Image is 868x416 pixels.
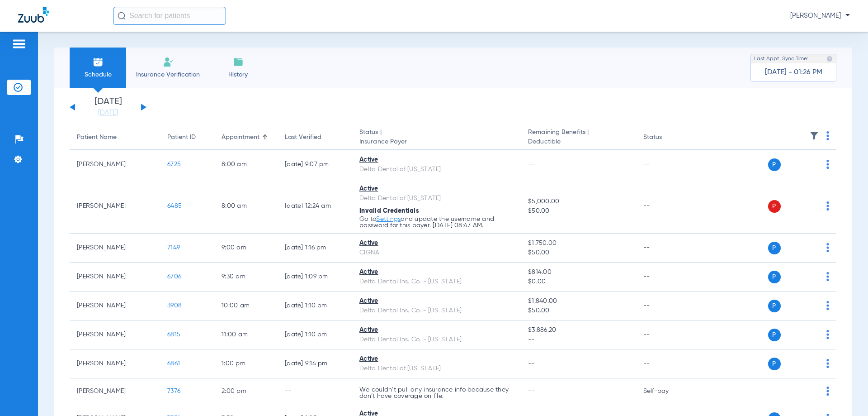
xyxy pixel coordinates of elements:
[278,179,352,234] td: [DATE] 12:24 AM
[359,268,514,277] div: Active
[214,378,278,404] td: 2:00 PM
[528,137,628,147] span: Deductible
[528,206,628,216] span: $50.00
[214,292,278,320] td: 10:00 AM
[636,234,697,263] td: --
[70,292,160,320] td: [PERSON_NAME]
[76,70,119,79] span: Schedule
[768,200,781,213] span: P
[636,378,697,404] td: Self-pay
[768,242,781,254] span: P
[70,150,160,179] td: [PERSON_NAME]
[528,388,535,394] span: --
[826,243,829,252] img: group-dot-blue.svg
[636,349,697,378] td: --
[352,125,521,150] th: Status |
[359,248,514,258] div: CIGNA
[528,306,628,316] span: $50.00
[359,239,514,248] div: Active
[167,360,180,367] span: 6861
[826,359,829,368] img: group-dot-blue.svg
[214,263,278,292] td: 9:30 AM
[359,277,514,287] div: Delta Dental Ins. Co. - [US_STATE]
[636,150,697,179] td: --
[70,349,160,378] td: [PERSON_NAME]
[285,133,321,142] div: Last Verified
[222,133,270,142] div: Appointment
[70,263,160,292] td: [PERSON_NAME]
[810,131,819,140] img: filter.svg
[359,155,514,165] div: Active
[278,349,352,378] td: [DATE] 9:14 PM
[636,125,697,150] th: Status
[359,165,514,174] div: Delta Dental of [US_STATE]
[167,203,182,209] span: 6485
[359,387,514,399] p: We couldn’t pull any insurance info because they don’t have coverage on file.
[359,364,514,373] div: Delta Dental of [US_STATE]
[81,97,135,117] li: [DATE]
[77,133,117,142] div: Patient Name
[376,216,401,222] a: Settings
[278,378,352,404] td: --
[823,373,868,416] iframe: Chat Widget
[12,38,26,49] img: hamburger-icon
[70,320,160,349] td: [PERSON_NAME]
[826,272,829,281] img: group-dot-blue.svg
[636,292,697,320] td: --
[528,325,628,335] span: $3,886.20
[81,108,135,117] a: [DATE]
[359,216,514,229] p: Go to and update the username and password for this payer. [DATE] 08:47 AM.
[233,57,244,67] img: History
[636,320,697,349] td: --
[278,320,352,349] td: [DATE] 1:10 PM
[70,179,160,234] td: [PERSON_NAME]
[528,239,628,248] span: $1,750.00
[826,301,829,310] img: group-dot-blue.svg
[359,194,514,203] div: Delta Dental of [US_STATE]
[826,160,829,169] img: group-dot-blue.svg
[359,306,514,316] div: Delta Dental Ins. Co. - [US_STATE]
[528,360,535,367] span: --
[636,263,697,292] td: --
[768,329,781,341] span: P
[167,302,182,309] span: 3908
[768,271,781,283] span: P
[77,133,153,142] div: Patient Name
[214,179,278,234] td: 8:00 AM
[765,68,822,77] span: [DATE] - 01:26 PM
[636,179,697,234] td: --
[214,349,278,378] td: 1:00 PM
[359,335,514,344] div: Delta Dental Ins. Co. - [US_STATE]
[521,125,636,150] th: Remaining Benefits |
[18,7,49,23] img: Zuub Logo
[790,11,850,20] span: [PERSON_NAME]
[359,296,514,306] div: Active
[768,158,781,171] span: P
[359,325,514,335] div: Active
[133,70,203,79] span: Insurance Verification
[167,133,196,142] div: Patient ID
[359,137,514,147] span: Insurance Payer
[167,388,180,394] span: 7376
[528,277,628,287] span: $0.00
[826,131,829,140] img: group-dot-blue.svg
[826,330,829,339] img: group-dot-blue.svg
[70,234,160,263] td: [PERSON_NAME]
[278,263,352,292] td: [DATE] 1:09 PM
[217,70,259,79] span: History
[167,273,181,280] span: 6706
[754,54,808,63] span: Last Appt. Sync Time:
[167,331,180,338] span: 6815
[528,335,628,344] span: --
[528,248,628,258] span: $50.00
[278,234,352,263] td: [DATE] 1:16 PM
[285,133,345,142] div: Last Verified
[768,358,781,370] span: P
[70,378,160,404] td: [PERSON_NAME]
[528,197,628,206] span: $5,000.00
[278,150,352,179] td: [DATE] 9:07 PM
[167,133,207,142] div: Patient ID
[214,234,278,263] td: 9:00 AM
[528,161,535,167] span: --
